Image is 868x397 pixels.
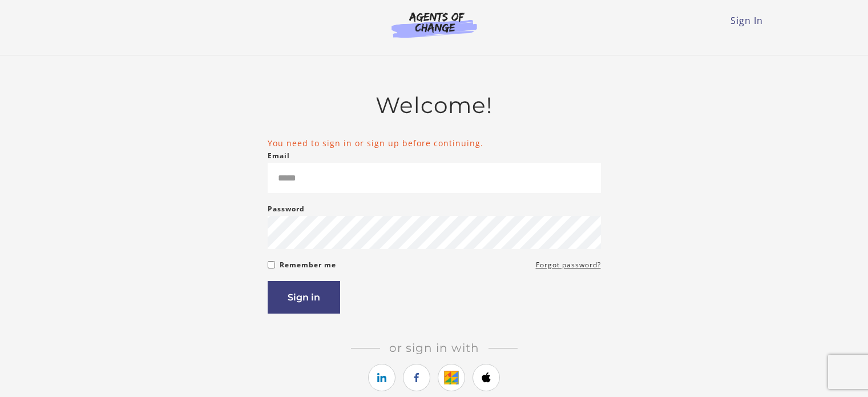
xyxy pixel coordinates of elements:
h2: Welcome! [268,92,601,119]
label: Remember me [280,258,336,272]
a: https://courses.thinkific.com/users/auth/facebook?ss%5Breferral%5D=&ss%5Buser_return_to%5D=%2Fcou... [403,364,430,391]
a: https://courses.thinkific.com/users/auth/apple?ss%5Breferral%5D=&ss%5Buser_return_to%5D=%2Fcourse... [473,364,500,391]
li: You need to sign in or sign up before continuing. [268,137,601,149]
a: https://courses.thinkific.com/users/auth/google?ss%5Breferral%5D=&ss%5Buser_return_to%5D=%2Fcours... [438,364,465,391]
a: Sign In [730,14,763,27]
label: Password [268,202,305,216]
a: Forgot password? [536,258,601,272]
label: Email [268,149,290,163]
button: Sign in [268,281,340,314]
span: Or sign in with [380,341,488,355]
a: https://courses.thinkific.com/users/auth/linkedin?ss%5Breferral%5D=&ss%5Buser_return_to%5D=%2Fcou... [368,364,395,391]
img: Agents of Change Logo [380,11,489,38]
